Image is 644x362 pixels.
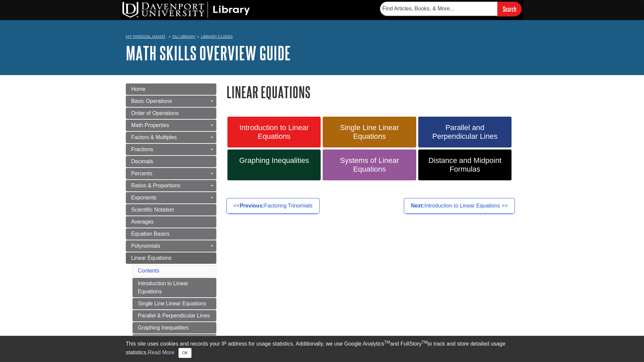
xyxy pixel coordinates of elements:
strong: Next: [411,203,424,208]
div: This site uses cookies and records your IP address for usage statistics. Additionally, we use Goo... [126,340,518,358]
a: Contents [138,268,159,274]
span: Single Line Linear Equations [328,123,411,141]
a: Home [126,83,216,95]
a: Scientific Notation [126,204,216,216]
a: Polynomials [126,240,216,252]
a: Distance and Midpoint Formulas [418,149,512,180]
a: Systems of Linear Equations [323,149,416,180]
sup: TM [422,340,427,345]
a: Order of Operations [126,108,216,119]
a: Read More [148,350,174,355]
a: Single Line Linear Equations [323,117,416,147]
span: Parallel and Perpendicular Lines [423,123,506,141]
span: Basic Operations [131,98,172,104]
a: Percents [126,168,216,179]
span: Averages [131,219,154,225]
span: Polynomials [131,243,160,249]
a: Math Skills Overview Guide [126,43,291,63]
a: Single Line Linear Equations [132,298,216,309]
span: Order of Operations [131,110,178,116]
nav: breadcrumb [126,32,518,43]
span: Equation Basics [131,231,170,237]
a: Math Properties [126,120,216,131]
a: Introduction to Linear Equations [132,278,216,297]
a: Systems of Linear Equations [132,334,216,346]
a: Fractions [126,144,216,155]
form: Searches DU Library's articles, books, and more [380,2,522,16]
a: Linear Equations [126,252,216,264]
span: Factors & Multiples [131,134,177,140]
input: Find Articles, Books, & More... [380,2,497,16]
a: Graphing Inequalities [132,322,216,334]
span: Systems of Linear Equations [328,156,411,174]
a: Equation Basics [126,228,216,240]
a: DU Library [172,34,196,39]
span: Scientific Notation [131,207,174,213]
button: Close [178,348,192,358]
a: Exponents [126,192,216,203]
a: Parallel & Perpendicular Lines [132,310,216,321]
span: Graphing Inequalities [232,156,316,165]
span: Distance and Midpoint Formulas [423,156,506,174]
h1: Linear Equations [226,83,518,101]
strong: Previous: [240,203,264,208]
span: Percents [131,171,152,176]
a: Graphing Inequalities [227,149,321,180]
a: Introduction to Linear Equations [227,117,321,147]
a: Library Guides [201,34,233,39]
a: My [PERSON_NAME] [126,34,165,40]
span: Fractions [131,146,153,152]
input: Search [497,2,522,16]
span: Math Properties [131,122,169,128]
span: Home [131,86,146,92]
a: <<Previous:Factoring Trinomials [226,198,320,214]
span: Ratios & Proportions [131,183,180,188]
span: Decimals [131,159,153,164]
a: Decimals [126,156,216,167]
span: Introduction to Linear Equations [232,123,316,141]
span: Linear Equations [131,255,171,261]
a: Next:Introduction to Linear Equations >> [404,198,515,214]
a: Averages [126,216,216,228]
sup: TM [384,340,390,345]
a: Basic Operations [126,96,216,107]
a: Parallel and Perpendicular Lines [418,117,512,147]
span: Exponents [131,195,157,200]
a: Ratios & Proportions [126,180,216,191]
a: Factors & Multiples [126,132,216,143]
img: DU Library [122,2,250,18]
